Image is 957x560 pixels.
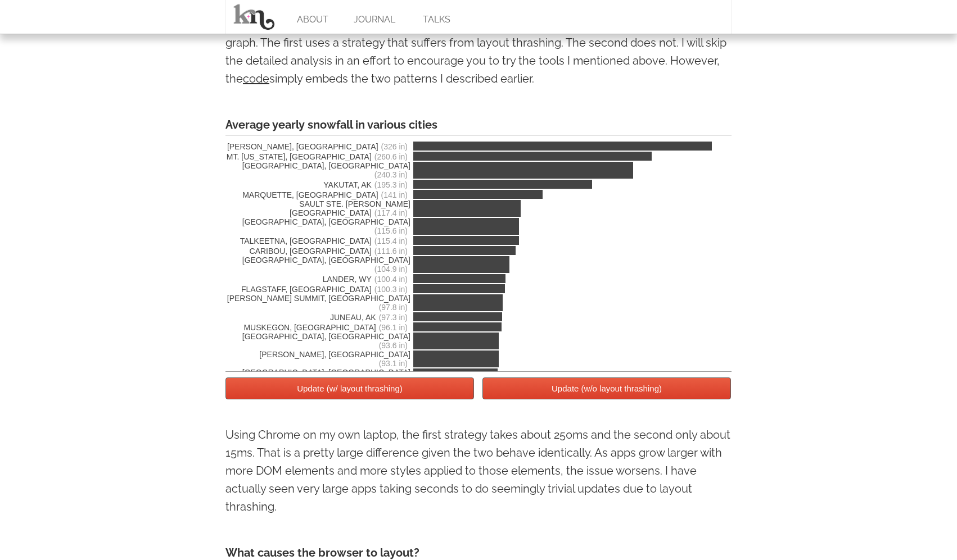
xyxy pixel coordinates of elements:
[225,236,410,245] span: TALKEETNA, [GEOGRAPHIC_DATA]
[243,72,269,85] a: code
[374,180,408,189] span: (195.3 in)
[225,161,410,179] span: [GEOGRAPHIC_DATA], [GEOGRAPHIC_DATA]
[225,256,410,274] span: [GEOGRAPHIC_DATA], [GEOGRAPHIC_DATA]
[381,190,408,199] span: (141 in)
[225,247,410,256] span: CARIBOU, [GEOGRAPHIC_DATA]
[225,152,410,161] span: MT. [US_STATE], [GEOGRAPHIC_DATA]
[374,285,408,294] span: (100.3 in)
[379,341,408,350] span: (93.6 in)
[225,323,410,332] span: MUSKEGON, [GEOGRAPHIC_DATA]
[225,332,410,350] span: [GEOGRAPHIC_DATA], [GEOGRAPHIC_DATA]
[225,285,410,294] span: FLAGSTAFF, [GEOGRAPHIC_DATA]
[381,142,408,151] span: (326 in)
[225,294,410,312] span: [PERSON_NAME] SUMMIT, [GEOGRAPHIC_DATA]
[225,199,410,217] span: SAULT STE. [PERSON_NAME][GEOGRAPHIC_DATA]
[225,275,410,284] span: LANDER, WY
[482,377,731,399] button: Update (w/o layout thrashing)
[225,190,410,199] span: MARQUETTE, [GEOGRAPHIC_DATA]
[225,350,410,368] span: [PERSON_NAME], [GEOGRAPHIC_DATA]
[225,313,410,322] span: JUNEAU, AK
[225,217,410,235] span: [GEOGRAPHIC_DATA], [GEOGRAPHIC_DATA]
[379,359,408,368] span: (93.1 in)
[374,208,408,217] span: (117.4 in)
[225,368,410,386] span: [GEOGRAPHIC_DATA], [GEOGRAPHIC_DATA]
[374,226,408,235] span: (115.6 in)
[374,265,408,274] span: (104.9 in)
[225,180,410,189] span: YAKUTAT, AK
[379,303,408,312] span: (97.8 in)
[374,247,408,256] span: (111.6 in)
[225,377,474,399] button: Update (w/ layout thrashing)
[225,426,732,516] p: Using Chrome on my own laptop, the first strategy takes about 250ms and the second only about 15m...
[379,323,408,332] span: (96.1 in)
[374,170,408,179] span: (240.3 in)
[225,142,410,151] span: [PERSON_NAME], [GEOGRAPHIC_DATA]
[374,152,408,161] span: (260.6 in)
[374,236,408,245] span: (115.4 in)
[379,313,408,322] span: (97.3 in)
[374,275,408,284] span: (100.4 in)
[225,116,732,135] div: Average yearly snowfall in various cities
